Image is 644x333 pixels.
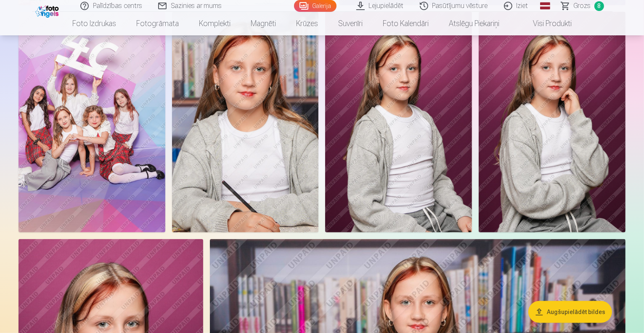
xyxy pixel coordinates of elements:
[594,1,604,11] span: 8
[62,12,126,35] a: Foto izdrukas
[373,12,439,35] a: Foto kalendāri
[439,12,509,35] a: Atslēgu piekariņi
[509,12,582,35] a: Visi produkti
[241,12,286,35] a: Magnēti
[189,12,241,35] a: Komplekti
[286,12,328,35] a: Krūzes
[328,12,373,35] a: Suvenīri
[35,3,61,18] img: /fa1
[528,301,612,323] button: Augšupielādēt bildes
[126,12,189,35] a: Fotogrāmata
[574,1,591,11] span: Grozs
